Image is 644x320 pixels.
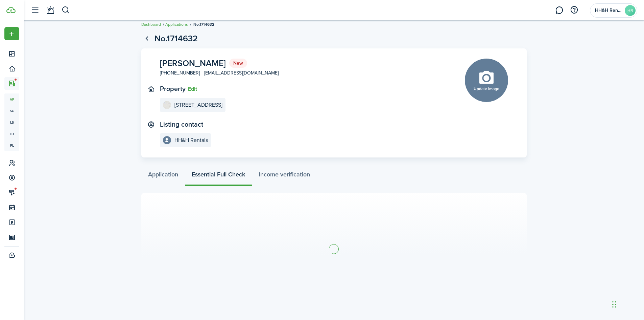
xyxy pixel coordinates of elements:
a: ap [4,93,19,105]
button: Search [62,4,70,16]
a: Notifications [44,2,57,19]
img: Loading [328,243,340,255]
div: Drag [612,294,616,315]
avatar-text: HR [625,5,636,16]
button: Open menu [4,27,19,40]
a: ld [4,128,19,140]
a: Go back [141,33,153,44]
a: ls [4,116,19,128]
span: [PERSON_NAME] [160,59,226,67]
a: sc [4,105,19,116]
a: Applications [165,21,188,27]
a: [EMAIL_ADDRESS][DOMAIN_NAME] [204,69,279,77]
iframe: Chat Widget [610,287,644,320]
span: No.1714632 [193,21,214,27]
a: pl [4,140,19,151]
button: Open resource center [568,4,580,16]
button: Open sidebar [28,4,41,17]
a: Dashboard [141,21,161,27]
img: 179 Perry St [163,101,171,109]
a: Messaging [553,2,566,19]
button: Edit [188,86,197,92]
e-details-info-title: HH&H Rentals [174,137,208,143]
button: Update image [465,59,508,102]
a: Income verification [252,166,317,186]
img: TenantCloud [6,7,16,13]
a: [PHONE_NUMBER] [160,69,200,77]
h1: No.1714632 [154,32,198,45]
a: Application [141,166,185,186]
text-item: Property [160,85,186,93]
e-details-info-title: [STREET_ADDRESS] [174,102,222,108]
text-item: Listing contact [160,121,203,128]
span: HH&H Rentals [595,8,622,13]
status: New [229,59,247,68]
